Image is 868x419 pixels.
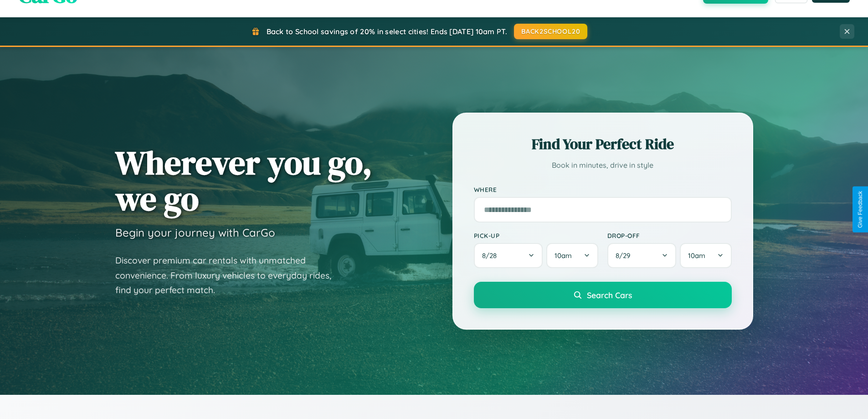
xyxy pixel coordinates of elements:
h1: Wherever you go, we go [115,145,372,217]
button: 10am [680,243,731,268]
h3: Begin your journey with CarGo [115,226,275,239]
span: Search Cars [587,290,632,300]
button: 8/28 [474,243,543,268]
span: Back to School savings of 20% in select cities! Ends [DATE] 10am PT. [267,27,507,36]
button: 10am [546,243,598,268]
label: Drop-off [607,232,732,239]
button: 8/29 [607,243,677,268]
span: 10am [688,251,705,260]
label: Where [474,186,732,193]
p: Book in minutes, drive in style [474,159,732,172]
h2: Find Your Perfect Ride [474,134,732,154]
label: Pick-up [474,232,598,239]
span: 8 / 28 [482,251,501,260]
button: Search Cars [474,282,732,308]
span: 10am [555,251,572,260]
span: 8 / 29 [616,251,635,260]
p: Discover premium car rentals with unmatched convenience. From luxury vehicles to everyday rides, ... [115,253,343,298]
div: Give Feedback [857,191,863,228]
button: BACK2SCHOOL20 [514,24,587,39]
